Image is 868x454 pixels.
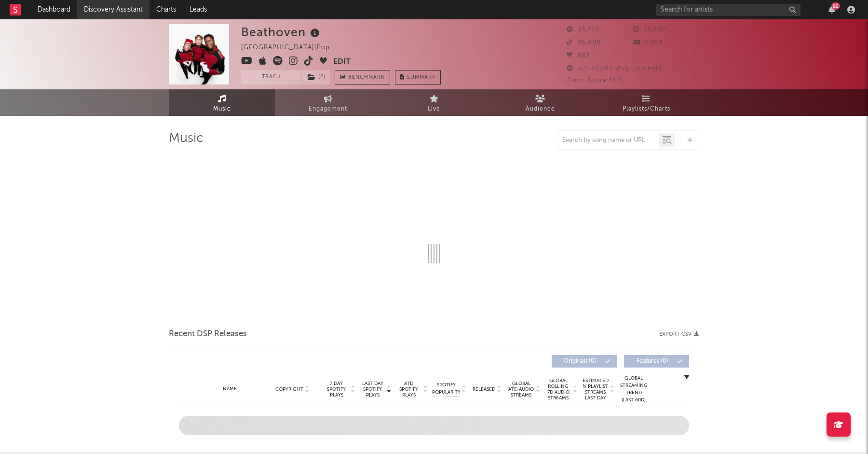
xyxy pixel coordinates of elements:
[275,89,381,116] a: Engagement
[831,2,840,10] div: 92
[558,358,602,364] span: Originals ( 0 )
[335,70,390,85] a: Benchmark
[302,70,330,85] button: (2)
[169,89,275,116] a: Music
[623,103,670,115] span: Playlists/Charts
[567,66,662,72] span: 325,423 Monthly Listeners
[241,24,322,40] div: Beathoven
[275,386,303,392] span: Copyright
[348,72,385,84] span: Benchmark
[381,89,487,116] a: Live
[624,355,689,368] button: Features(0)
[593,89,699,116] a: Playlists/Charts
[213,103,231,115] span: Music
[526,103,555,115] span: Audience
[473,386,495,392] span: Released
[309,103,347,115] span: Engagement
[198,385,261,393] div: Name
[633,27,665,33] span: 11,002
[360,381,385,398] span: Last Day Spotify Plays
[324,381,349,398] span: 7 Day Spotify Plays
[508,381,534,398] span: Global ATD Audio Streams
[432,382,461,396] span: Spotify Popularity
[619,375,648,404] div: Global Streaming Trend (Last 60D)
[487,89,593,116] a: Audience
[241,70,301,85] button: Track
[396,381,421,398] span: ATD Spotify Plays
[169,328,247,340] span: Recent DSP Releases
[241,42,341,54] div: [GEOGRAPHIC_DATA] | Pop
[545,378,571,401] span: Global Rolling 7D Audio Streams
[301,70,330,85] span: ( 2 )
[567,27,599,33] span: 33,720
[333,56,351,68] button: Edit
[828,6,835,14] button: 92
[407,75,435,80] span: Summary
[630,358,675,364] span: Features ( 0 )
[633,40,663,46] span: 3,050
[567,40,601,46] span: 26,800
[659,331,699,337] button: Export CSV
[567,77,623,84] span: Jump Score: 51.8
[557,137,659,144] input: Search by song name or URL
[552,355,617,368] button: Originals(0)
[395,70,441,85] button: Summary
[428,103,440,115] span: Live
[567,53,590,59] span: 882
[656,4,800,16] input: Search for artists
[582,378,609,401] span: Estimated % Playlist Streams Last Day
